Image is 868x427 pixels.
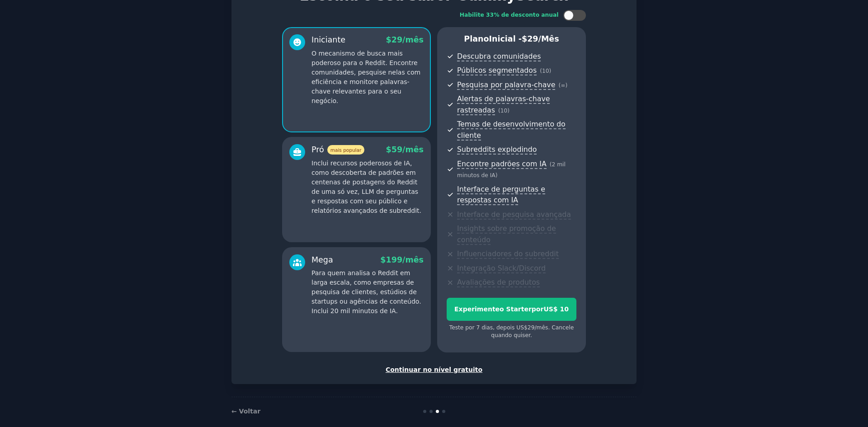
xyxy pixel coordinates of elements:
font: ∞ [561,82,565,89]
font: Teste por 7 dias [449,324,493,331]
font: /mês [534,324,548,331]
font: Para quem analisa o Reddit em larga escala, como empresas de pesquisa de clientes, estúdios de st... [311,269,421,314]
button: Experimenteo StarterporUS$ 10 [447,298,576,321]
font: $ [386,145,392,154]
font: Influenciadores do subreddit [457,249,559,258]
font: Habilite 33% de desconto anual [460,12,559,18]
font: 2 mil minutos de IA [457,161,566,179]
font: , depois US$ [493,324,528,331]
font: $ [522,34,527,43]
font: 10 [542,68,549,74]
font: Avaliações de produtos [457,278,540,286]
font: ) [565,82,567,89]
font: 10 [500,108,508,114]
font: Iniciante [311,35,345,44]
font: Continuar no nível gratuito [386,366,482,373]
font: ( [558,82,561,89]
font: Subreddits explodindo [457,145,537,154]
font: ) [507,108,509,114]
font: Públicos segmentados [457,66,537,75]
font: Temas de desenvolvimento do cliente [457,120,566,140]
font: por [532,305,544,313]
font: mais popular [330,147,361,153]
font: Inclui recursos poderosos de IA, como descoberta de padrões em centenas de postagens do Reddit de... [311,160,421,214]
font: Experimente [454,305,500,313]
font: Pesquisa por palavra-chave [457,80,555,89]
font: Pró [311,145,324,154]
font: Encontre padrões com IA [457,160,547,168]
font: Interface de perguntas e respostas com IA [457,185,545,205]
font: 199 [386,255,403,264]
font: Insights sobre promoção de conteúdo [457,224,556,244]
font: ) [495,172,498,178]
font: ( [550,161,552,168]
font: 29 [527,34,538,43]
font: Integração Slack/Discord [457,264,546,272]
font: /mês [402,145,424,154]
font: Interface de pesquisa avançada [457,210,571,219]
font: 59 [392,145,402,154]
font: ( [540,68,542,74]
font: 29 [528,324,535,331]
a: ← Voltar [231,408,260,415]
font: Mega [311,255,333,264]
font: ( [498,108,500,114]
font: /mês [538,34,559,43]
font: Alertas de palavras-chave rastreadas [457,94,550,114]
font: o Starter [500,305,532,313]
font: /mês [402,255,424,264]
font: 29 [392,35,402,44]
font: $ [386,35,392,44]
font: ) [549,68,552,74]
font: Descubra comunidades [457,52,541,61]
font: Plano [464,34,489,43]
font: $ [380,255,386,264]
font: US$ 10 [543,305,569,313]
font: /mês [402,35,424,44]
font: O mecanismo de busca mais poderoso para o Reddit. Encontre comunidades, pesquise nelas com eficiê... [311,50,420,104]
font: Inicial - [489,34,522,43]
